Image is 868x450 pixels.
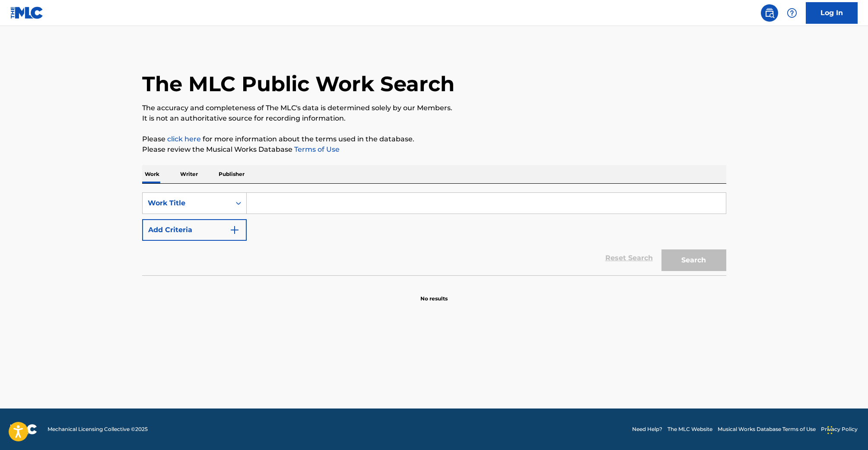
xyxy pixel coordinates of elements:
[142,113,726,124] p: It is not an authoritative source for recording information.
[148,198,226,208] div: Work Title
[806,2,858,24] a: Log In
[821,425,858,433] a: Privacy Policy
[142,219,247,241] button: Add Criteria
[420,284,448,303] p: No results
[718,425,816,433] a: Musical Works Database Terms of Use
[632,425,662,433] a: Need Help?
[783,4,801,22] div: Help
[178,165,200,183] p: Writer
[48,425,148,433] span: Mechanical Licensing Collective © 2025
[668,425,712,433] a: The MLC Website
[142,103,726,113] p: The accuracy and completeness of The MLC's data is determined solely by our Members.
[293,145,340,153] a: Terms of Use
[142,71,455,97] h1: The MLC Public Work Search
[167,135,201,143] a: click here
[787,8,797,18] img: help
[764,8,775,18] img: search
[216,165,247,183] p: Publisher
[142,192,726,275] form: Search Form
[142,144,726,155] p: Please review the Musical Works Database
[142,134,726,144] p: Please for more information about the terms used in the database.
[10,6,44,19] img: MLC Logo
[142,165,162,183] p: Work
[761,4,778,22] a: Public Search
[825,409,868,450] iframe: Chat Widget
[827,417,833,443] div: Drag
[229,225,240,235] img: 9d2ae6d4665cec9f34b9.svg
[10,424,37,434] img: logo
